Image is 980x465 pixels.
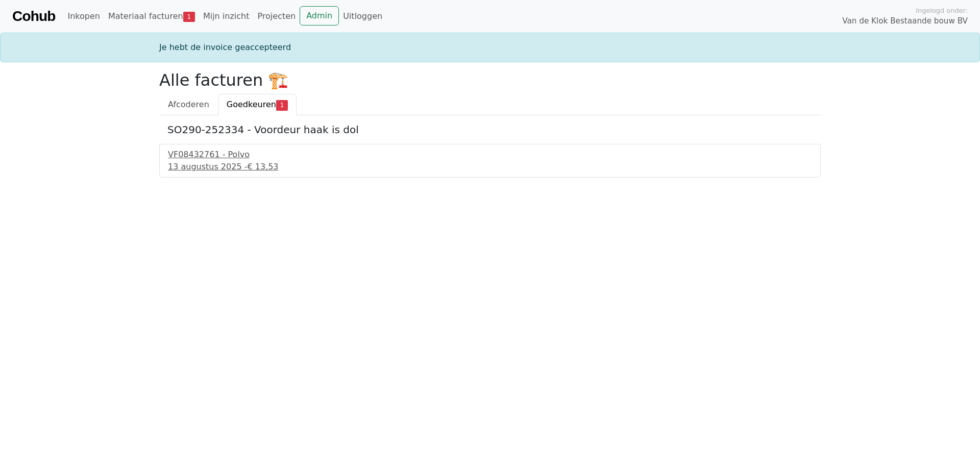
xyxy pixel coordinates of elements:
span: 1 [183,12,195,22]
span: Goedkeuren [227,100,276,109]
span: 1 [276,100,288,110]
a: Goedkeuren1 [218,94,297,115]
span: Afcoderen [168,100,209,109]
a: Admin [300,6,339,26]
div: 13 augustus 2025 - [168,161,812,173]
a: Projecten [253,6,300,27]
span: € 13,53 [247,162,278,172]
a: Inkopen [63,6,104,27]
a: Afcoderen [159,94,218,115]
div: Je hebt de invoice geaccepteerd [153,41,827,54]
a: VF08432761 - Polvo13 augustus 2025 -€ 13,53 [168,149,812,173]
span: Ingelogd onder: [916,6,968,15]
h5: SO290-252334 - Voordeur haak is dol [167,124,813,136]
a: Cohub [12,4,55,29]
a: Mijn inzicht [199,6,254,27]
span: Van de Klok Bestaande bouw BV [842,15,968,27]
a: Uitloggen [339,6,386,27]
div: VF08432761 - Polvo [168,149,812,161]
h2: Alle facturen 🏗️ [159,70,821,90]
a: Materiaal facturen1 [104,6,199,27]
